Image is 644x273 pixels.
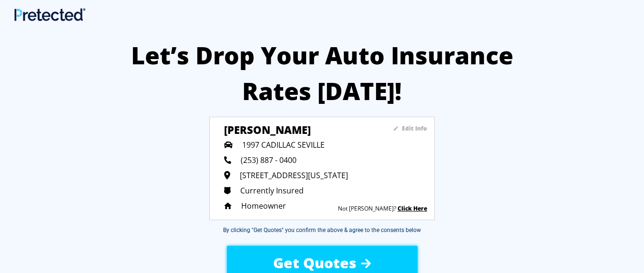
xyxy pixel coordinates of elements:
[241,201,286,211] span: Homeowner
[242,140,325,150] span: 1997 CADILLAC SEVILLE
[240,185,304,196] span: Currently Insured
[240,170,348,181] span: [STREET_ADDRESS][US_STATE]
[224,122,365,132] h3: [PERSON_NAME]
[402,124,427,132] sapn: Edit Info
[14,8,85,21] img: Main Logo
[122,38,522,109] h2: Let’s Drop Your Auto Insurance Rates [DATE]!
[241,155,296,165] span: (253) 887 - 0400
[223,226,421,234] div: By clicking "Get Quotes" you confirm the above & agree to the consents below
[273,253,357,273] span: Get Quotes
